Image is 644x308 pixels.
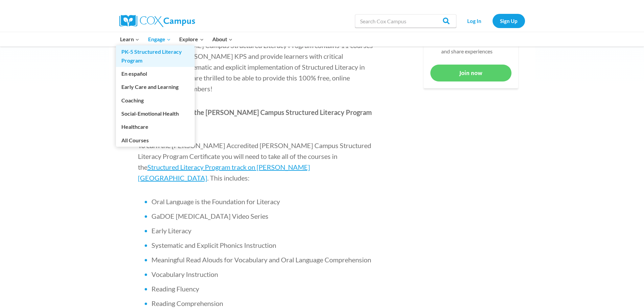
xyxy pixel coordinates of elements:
[207,174,249,182] span: . This includes:
[175,32,208,46] button: Child menu of Explore
[151,227,191,235] span: Early Literacy
[430,65,511,81] a: Join now
[116,94,195,106] a: Coaching
[151,256,371,264] span: Meaningful Read Alouds for Vocabulary and Oral Language Comprehension
[138,163,310,182] a: Structured Literacy Program track on [PERSON_NAME][GEOGRAPHIC_DATA]
[151,299,223,307] span: Reading Comprehension
[138,141,371,171] span: To earn the [PERSON_NAME] Accredited [PERSON_NAME] Campus Structured Literacy Program Certificate...
[208,32,237,46] button: Child menu of About
[116,120,195,133] a: Healthcare
[144,32,175,46] button: Child menu of Engage
[460,14,489,28] a: Log In
[116,134,195,146] a: All Courses
[355,14,456,28] input: Search Cox Campus
[119,15,195,27] img: Cox Campus
[116,67,195,80] a: En español
[116,80,195,93] a: Early Care and Learning
[151,212,268,220] span: GaDOE [MEDICAL_DATA] Video Series
[151,197,280,206] span: Oral Language is the Foundation for Literacy
[493,14,525,28] a: Sign Up
[116,32,237,46] nav: Primary Navigation
[151,241,276,249] span: Systematic and Explicit Phonics Instruction
[441,37,511,57] li: Community to connect with and share experiences
[116,107,195,120] a: Social-Emotional Health
[151,108,372,126] span: How do I earn the [PERSON_NAME] Campus Structured Literacy Program certificate?
[151,270,218,278] span: Vocabulary Instruction
[151,285,199,293] span: Reading Fluency
[138,41,373,93] span: The [PERSON_NAME] Campus Structured Literacy Program contains 11 courses that cover the [PERSON_N...
[116,45,195,67] a: PK-5 Structured Literacy Program
[116,32,144,46] button: Child menu of Learn
[460,14,525,28] nav: Secondary Navigation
